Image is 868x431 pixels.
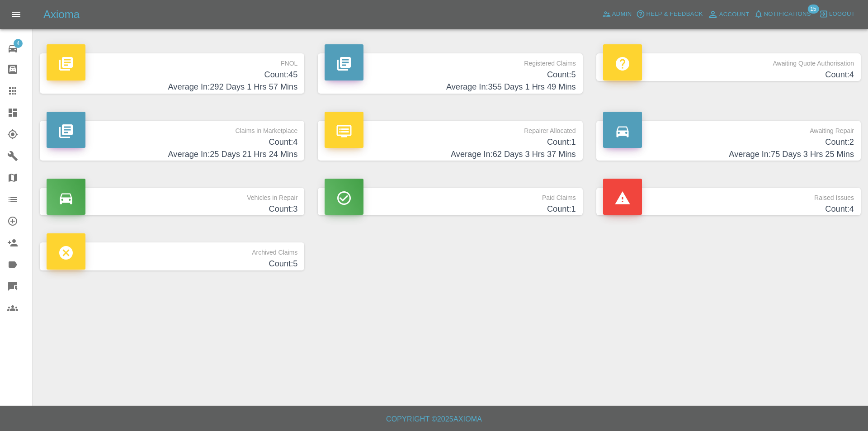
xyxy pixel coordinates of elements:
h4: Count: 5 [325,69,576,81]
h4: Count: 1 [325,136,576,148]
a: Raised IssuesCount:4 [596,188,861,215]
h4: Average In: 355 Days 1 Hrs 49 Mins [325,81,576,93]
span: Admin [612,9,632,19]
h4: Count: 1 [325,203,576,215]
p: Claims in Marketplace [47,121,297,136]
span: Notifications [764,9,811,19]
p: Raised Issues [603,188,854,203]
span: 15 [807,5,819,14]
h4: Count: 3 [47,203,297,215]
h4: Average In: 25 Days 21 Hrs 24 Mins [47,148,297,161]
p: Vehicles in Repair [47,188,297,203]
a: FNOLCount:45Average In:292 Days 1 Hrs 57 Mins [40,53,304,94]
h4: Average In: 62 Days 3 Hrs 37 Mins [325,148,576,161]
p: Awaiting Repair [603,121,854,136]
a: Awaiting RepairCount:2Average In:75 Days 3 Hrs 25 Mins [596,121,861,161]
a: Archived ClaimsCount:5 [40,242,304,270]
a: Awaiting Quote AuthorisationCount:4 [596,53,861,81]
button: Open drawer [5,4,27,25]
p: Awaiting Quote Authorisation [603,53,854,69]
button: Help & Feedback [634,7,705,21]
h5: Axioma [43,7,80,22]
span: 4 [14,39,23,48]
p: FNOL [47,53,297,69]
h4: Count: 45 [47,69,297,81]
h6: Copyright © 2025 Axioma [7,413,861,426]
p: Paid Claims [325,188,576,203]
p: Archived Claims [47,242,297,258]
button: Notifications [752,7,813,21]
a: Admin [600,7,634,21]
h4: Count: 2 [603,136,854,148]
p: Repairer Allocated [325,121,576,136]
a: Registered ClaimsCount:5Average In:355 Days 1 Hrs 49 Mins [318,53,582,94]
span: Help & Feedback [646,9,703,19]
a: Paid ClaimsCount:1 [318,188,582,215]
a: Claims in MarketplaceCount:4Average In:25 Days 21 Hrs 24 Mins [40,121,304,161]
h4: Count: 4 [47,136,297,148]
h4: Average In: 292 Days 1 Hrs 57 Mins [47,81,297,93]
a: Account [705,7,752,22]
span: Logout [829,9,855,19]
a: Vehicles in RepairCount:3 [40,188,304,215]
h4: Average In: 75 Days 3 Hrs 25 Mins [603,148,854,161]
h4: Count: 5 [47,258,297,270]
a: Repairer AllocatedCount:1Average In:62 Days 3 Hrs 37 Mins [318,121,582,161]
span: Account [719,9,750,20]
button: Logout [817,7,857,21]
p: Registered Claims [325,53,576,69]
h4: Count: 4 [603,69,854,81]
h4: Count: 4 [603,203,854,215]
